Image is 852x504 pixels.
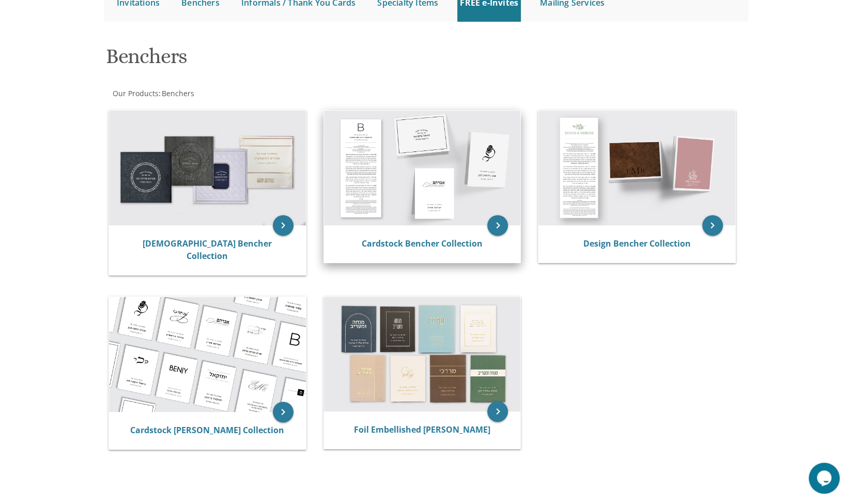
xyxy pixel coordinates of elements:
a: keyboard_arrow_right [487,401,508,422]
a: [DEMOGRAPHIC_DATA] Bencher Collection [143,238,272,262]
a: keyboard_arrow_right [702,215,723,236]
div: : [104,88,426,99]
h1: Benchers [106,45,528,75]
span: Benchers [162,88,194,98]
img: Cardstock Mincha Maariv Collection [109,297,306,412]
img: Design Bencher Collection [538,111,735,225]
a: keyboard_arrow_right [487,215,508,236]
img: Foil Embellished Mincha Maariv [324,297,521,411]
a: keyboard_arrow_right [273,215,293,236]
a: Benchers [161,88,194,98]
img: Judaica Bencher Collection [109,111,306,225]
a: Cardstock Bencher Collection [362,238,483,249]
a: Cardstock [PERSON_NAME] Collection [130,424,284,436]
a: Foil Embellished [PERSON_NAME] [354,424,490,435]
a: Design Bencher Collection [583,238,691,249]
iframe: chat widget [809,463,842,494]
a: Our Products [112,88,159,98]
a: keyboard_arrow_right [273,402,293,422]
img: Cardstock Bencher Collection [324,111,521,225]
